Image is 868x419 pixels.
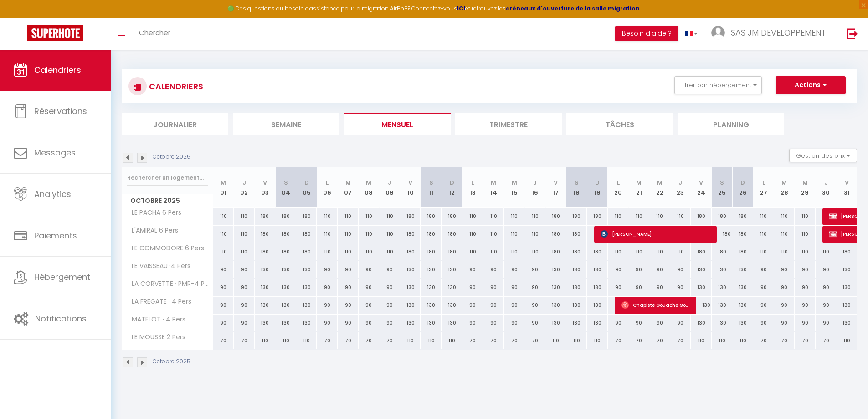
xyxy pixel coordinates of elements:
[720,178,724,187] abbr: S
[712,226,733,243] div: 180
[338,297,359,314] div: 90
[366,178,371,187] abbr: M
[836,167,857,208] th: 31
[608,279,629,296] div: 90
[774,208,795,225] div: 110
[221,178,226,187] abbr: M
[628,167,649,208] th: 21
[691,297,712,314] div: 130
[359,226,380,243] div: 110
[359,279,380,296] div: 90
[545,261,566,278] div: 130
[483,226,504,243] div: 110
[545,226,566,243] div: 180
[400,261,421,278] div: 130
[504,279,525,296] div: 90
[774,261,795,278] div: 90
[712,279,733,296] div: 130
[566,113,673,135] li: Tâches
[795,226,816,243] div: 110
[388,178,391,187] abbr: J
[255,167,276,208] th: 03
[712,261,733,278] div: 130
[275,208,296,225] div: 180
[566,315,587,331] div: 130
[442,279,462,296] div: 130
[711,26,725,40] img: ...
[471,178,474,187] abbr: L
[732,226,753,243] div: 180
[317,261,338,278] div: 90
[704,18,837,50] a: ... SAS JM DEVELOPPEMENT
[255,279,276,296] div: 130
[753,208,774,225] div: 110
[275,261,296,278] div: 130
[524,261,545,278] div: 90
[762,178,765,187] abbr: L
[400,279,421,296] div: 130
[483,167,504,208] th: 14
[483,279,504,296] div: 90
[753,167,774,208] th: 27
[359,297,380,314] div: 90
[442,208,462,225] div: 180
[691,208,712,225] div: 180
[483,208,504,225] div: 110
[545,167,566,208] th: 17
[483,243,504,260] div: 110
[400,167,421,208] th: 10
[317,315,338,331] div: 90
[255,297,276,314] div: 130
[587,208,608,225] div: 180
[691,167,712,208] th: 24
[491,178,496,187] abbr: M
[345,178,351,187] abbr: M
[34,230,77,241] span: Paiements
[732,261,753,278] div: 130
[338,167,359,208] th: 07
[836,243,857,260] div: 180
[795,167,816,208] th: 29
[234,208,255,225] div: 110
[442,243,462,260] div: 180
[123,315,188,325] span: MATELOT · 4 Pers
[123,279,215,289] span: LA CORVETTE · PMR-4 Pers
[379,243,400,260] div: 110
[7,4,35,31] button: Ouvrir le widget de chat LiveChat
[753,243,774,260] div: 110
[566,226,587,243] div: 180
[670,261,691,278] div: 90
[442,315,462,331] div: 130
[317,226,338,243] div: 110
[147,76,203,97] h3: CALENDRIERS
[275,167,296,208] th: 04
[462,297,483,314] div: 90
[608,261,629,278] div: 90
[678,178,682,187] abbr: J
[462,208,483,225] div: 110
[275,315,296,331] div: 130
[255,261,276,278] div: 130
[213,243,234,260] div: 110
[234,167,255,208] th: 02
[123,297,194,307] span: LA FREGATE · 4 Pers
[836,279,857,296] div: 130
[344,113,451,135] li: Mensuel
[816,279,837,296] div: 90
[317,297,338,314] div: 90
[400,208,421,225] div: 180
[483,315,504,331] div: 90
[781,178,787,187] abbr: M
[524,167,545,208] th: 16
[816,243,837,260] div: 110
[566,243,587,260] div: 180
[123,226,180,236] span: L'AMIRAL 6 Pers
[587,279,608,296] div: 130
[242,178,246,187] abbr: J
[442,226,462,243] div: 180
[712,243,733,260] div: 180
[213,279,234,296] div: 90
[524,208,545,225] div: 110
[774,226,795,243] div: 110
[338,226,359,243] div: 110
